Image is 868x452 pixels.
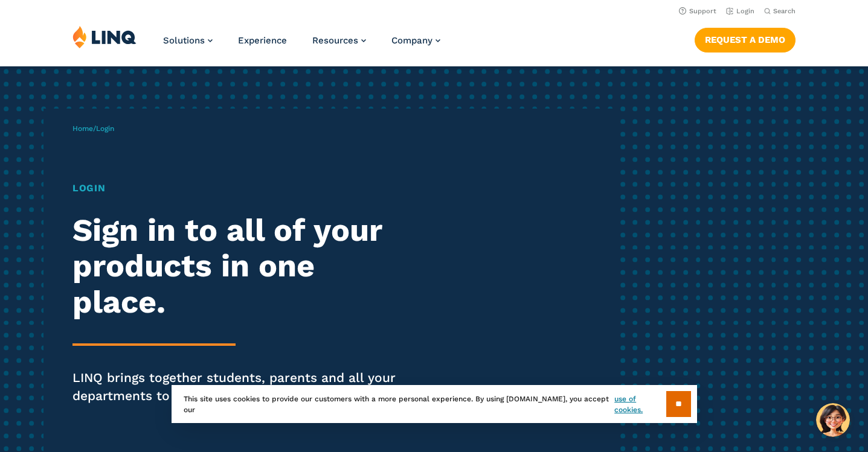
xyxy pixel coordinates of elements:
[312,35,358,46] span: Resources
[96,124,114,133] span: Login
[764,7,796,16] button: Open Search Bar
[816,403,850,437] button: Hello, have a question? Let’s chat.
[614,393,666,415] a: use of cookies.
[72,124,114,133] span: /
[163,35,205,46] span: Solutions
[391,35,440,46] a: Company
[163,35,213,46] a: Solutions
[679,7,716,15] a: Support
[72,369,407,405] p: LINQ brings together students, parents and all your departments to improve efficiency and transpa...
[163,25,440,65] nav: Primary Navigation
[391,35,432,46] span: Company
[773,7,796,15] span: Search
[695,28,796,52] a: Request a Demo
[726,7,754,15] a: Login
[72,181,407,196] h1: Login
[72,212,407,320] h2: Sign in to all of your products in one place.
[695,25,796,52] nav: Button Navigation
[72,124,93,133] a: Home
[72,25,137,48] img: LINQ | K‑12 Software
[238,35,287,46] a: Experience
[172,385,697,423] div: This site uses cookies to provide our customers with a more personal experience. By using [DOMAIN...
[312,35,366,46] a: Resources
